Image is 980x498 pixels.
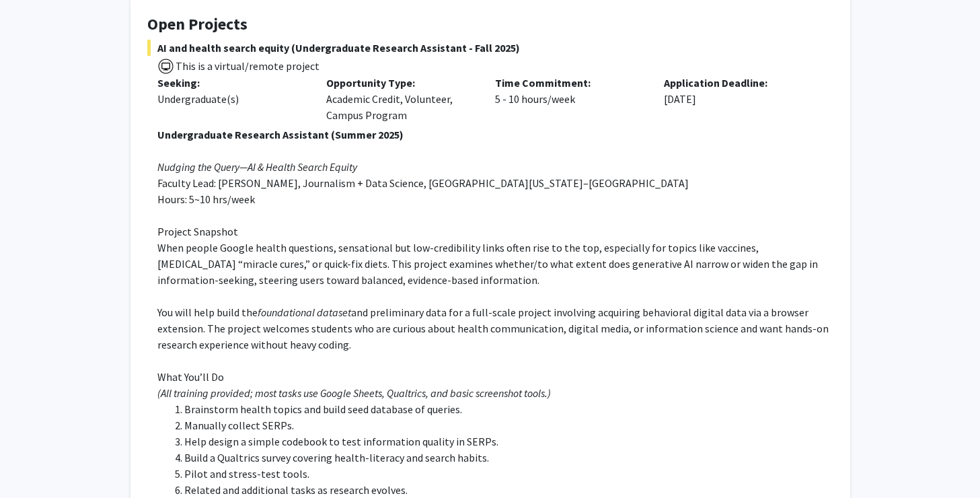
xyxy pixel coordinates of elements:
[485,75,654,123] div: 5 - 10 hours/week
[258,306,351,319] em: foundational dataset
[157,306,258,319] span: You will help build the
[184,466,833,482] li: Pilot and stress-test tools.
[157,225,238,238] span: Project Snapshot
[157,75,306,91] p: Seeking:
[157,241,818,287] span: When people Google health questions, sensational but low-credibility links often rise to the top,...
[157,370,224,384] span: What You’ll Do
[184,401,833,417] li: Brainstorm health topics and build seed database of queries.
[147,40,833,56] span: AI and health search equity (Undergraduate Research Assistant - Fall 2025)
[10,437,57,488] iframe: Chat
[495,75,644,91] p: Time Commitment:
[157,128,404,141] strong: Undergraduate Research Assistant (Summer 2025)
[316,75,485,123] div: Academic Credit, Volunteer, Campus Program
[326,75,475,91] p: Opportunity Type:
[157,176,689,190] span: Faculty Lead: [PERSON_NAME], Journalism + Data Science, [GEOGRAPHIC_DATA][US_STATE]–[GEOGRAPHIC_D...
[184,450,833,466] li: Build a Qualtrics survey covering health-literacy and search habits.
[157,192,255,206] span: Hours: 5~10 hrs/week
[174,59,319,73] span: This is a virtual/remote project
[157,91,306,107] div: Undergraduate(s)
[157,386,551,400] em: (All training provided; most tasks use Google Sheets, Qualtrics, and basic screenshot tools.)
[184,482,833,498] li: Related and additional tasks as research evolves.
[147,15,833,34] h4: Open Projects
[184,417,833,433] li: Manually collect SERPs.
[654,75,823,123] div: [DATE]
[664,75,813,91] p: Application Deadline:
[184,433,833,450] li: Help design a simple codebook to test information quality in SERPs.
[157,306,829,351] span: and preliminary data for a full-scale project involving acquiring behavioral digital data via a b...
[157,160,357,174] em: Nudging the Query—AI & Health Search Equity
